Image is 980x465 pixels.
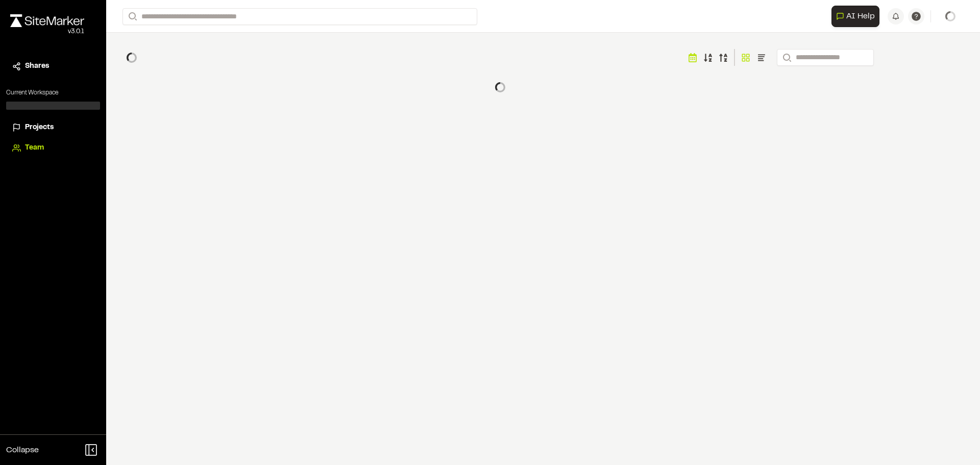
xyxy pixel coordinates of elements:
button: Open AI Assistant [831,6,879,27]
span: Team [25,142,44,154]
div: Oh geez...please don't... [10,27,84,36]
div: Open AI Assistant [831,6,884,27]
a: Projects [12,122,94,133]
p: Current Workspace [6,88,100,97]
a: Shares [12,61,94,72]
img: rebrand.png [10,14,84,27]
button: Search [122,8,141,25]
button: Search [777,49,795,66]
span: Projects [25,122,54,133]
span: Collapse [6,444,39,456]
a: Team [12,142,94,154]
span: AI Help [846,10,875,22]
span: Shares [25,61,49,72]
